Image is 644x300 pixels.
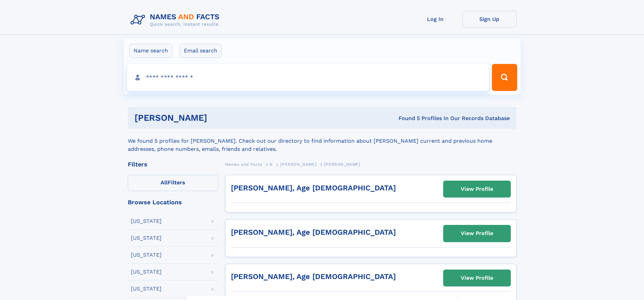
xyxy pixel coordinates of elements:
[225,160,262,168] a: Names and Facts
[131,286,162,292] div: [US_STATE]
[231,184,396,192] a: [PERSON_NAME], Age [DEMOGRAPHIC_DATA]
[180,44,222,58] label: Email search
[270,160,273,168] a: K
[444,225,510,241] a: View Profile
[128,175,218,191] label: Filters
[444,270,510,286] a: View Profile
[131,269,162,275] div: [US_STATE]
[270,162,273,167] span: K
[408,11,462,27] a: Log In
[492,64,517,91] button: Search Button
[231,228,396,236] a: [PERSON_NAME], Age [DEMOGRAPHIC_DATA]
[161,179,168,186] span: All
[128,129,517,153] div: We found 5 profiles for [PERSON_NAME]. Check out our directory to find information about [PERSON_...
[135,114,303,122] h1: [PERSON_NAME]
[131,218,162,224] div: [US_STATE]
[280,162,316,167] span: [PERSON_NAME]
[129,44,172,58] label: Name search
[131,235,162,241] div: [US_STATE]
[128,11,225,29] img: Logo Names and Facts
[444,181,510,197] a: View Profile
[131,252,162,258] div: [US_STATE]
[461,226,493,241] div: View Profile
[461,270,493,286] div: View Profile
[462,11,517,27] a: Sign Up
[461,181,493,197] div: View Profile
[128,199,218,205] div: Browse Locations
[127,64,489,91] input: search input
[231,272,396,281] a: [PERSON_NAME], Age [DEMOGRAPHIC_DATA]
[280,160,316,168] a: [PERSON_NAME]
[324,162,360,167] span: [PERSON_NAME]
[303,115,510,122] div: Found 5 Profiles In Our Records Database
[128,161,218,167] div: Filters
